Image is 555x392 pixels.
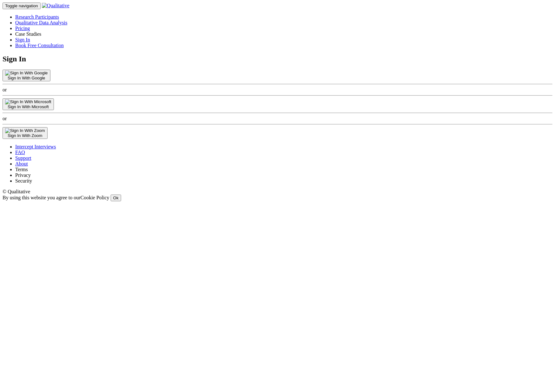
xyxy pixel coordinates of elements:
[3,116,7,121] span: or
[15,20,67,25] a: Qualitative Data Analysis
[15,150,25,155] a: FAQ
[5,133,45,138] div: Sign In With Zoom
[15,14,59,20] a: Research Participants
[15,178,32,184] a: Security
[5,3,38,8] span: Toggle navigation
[3,55,552,63] h2: Sign In
[5,104,51,109] div: Sign In With Microsoft
[15,161,28,166] a: About
[3,127,48,139] button: Sign In With Zoom
[15,155,31,161] a: Support
[5,128,45,133] img: Sign In With Zoom
[81,195,109,200] a: Cookie Policy
[3,189,552,195] div: © Qualitative
[42,3,69,9] img: Qualitative
[15,31,41,37] a: Case Studies
[15,43,64,48] a: Book Free Consultation
[3,195,552,201] div: By using this website you agree to our
[5,71,48,76] img: Sign In With Google
[15,172,31,178] a: Privacy
[3,87,7,92] span: or
[5,76,48,80] div: Sign In With Google
[15,144,56,149] a: Intercept Interviews
[15,167,28,172] a: Terms
[5,99,51,104] img: Sign In With Microsoft
[3,70,50,81] button: Sign In With Google
[15,37,30,42] a: Sign In
[15,26,30,31] a: Pricing
[111,195,121,201] button: Ok
[3,98,54,110] button: Sign In With Microsoft
[3,3,41,9] button: Toggle navigation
